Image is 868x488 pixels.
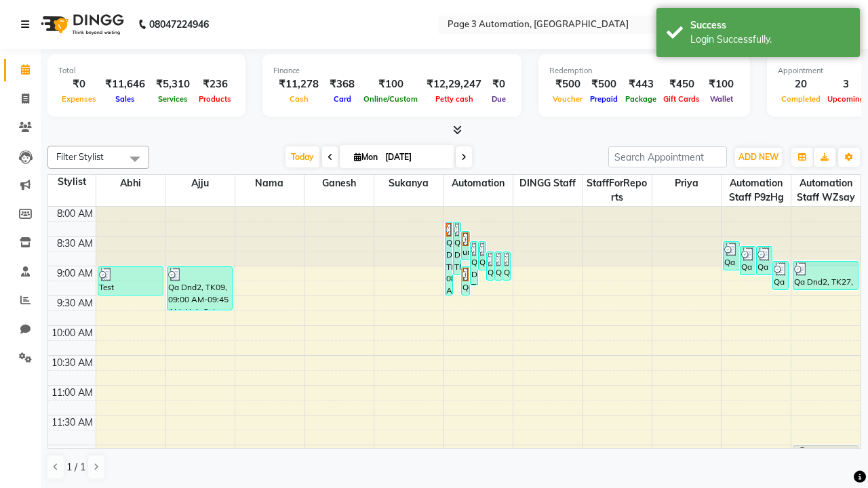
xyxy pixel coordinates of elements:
[549,65,739,77] div: Redemption
[149,5,209,43] b: 08047224946
[660,77,703,92] div: ₹450
[722,175,791,206] span: Automation Staff p9zHg
[151,77,195,92] div: ₹5,310
[165,175,235,192] span: Ajju
[54,266,96,281] div: 9:00 AM
[707,94,736,104] span: Wallet
[690,33,850,47] div: Login Successfully.
[487,77,511,92] div: ₹0
[757,247,772,274] div: Qa Dnd2, TK21, 08:40 AM-09:10 AM, Hair cut Below 12 years (Boy)
[360,94,421,104] span: Online/Custom
[167,267,232,310] div: Qa Dnd2, TK09, 09:00 AM-09:45 AM, Hair Cut-Men
[56,151,104,162] span: Filter Stylist
[778,77,824,92] div: 20
[49,415,96,430] div: 11:30 AM
[432,94,477,104] span: Petty cash
[96,175,165,192] span: Abhi
[462,232,469,260] div: undefined, TK16, 08:25 AM-08:55 AM, Hair cut Below 12 years (Boy)
[58,77,100,92] div: ₹0
[155,94,191,104] span: Services
[35,5,127,43] img: logo
[48,175,96,189] div: Stylist
[513,175,583,192] span: DINGG Staff
[495,252,502,280] div: Qa Dnd2, TK24, 08:45 AM-09:15 AM, Hair Cut By Expert-Men
[443,175,513,192] span: Automation
[622,94,660,104] span: Package
[49,356,96,370] div: 10:30 AM
[54,237,96,251] div: 8:30 AM
[462,267,469,295] div: Qa Dnd2, TK29, 09:00 AM-09:30 AM, Hair cut Below 12 years (Boy)
[793,262,859,289] div: Qa Dnd2, TK27, 08:55 AM-09:25 AM, Hair cut Below 12 years (Boy)
[454,222,460,274] div: Qa Dnd2, TK22, 08:15 AM-09:10 AM, Special Hair Wash- Men
[549,77,586,92] div: ₹500
[660,94,703,104] span: Gift Cards
[824,94,868,104] span: Upcoming
[98,267,163,295] div: Test DoNotDelete, TK11, 09:00 AM-09:30 AM, Hair Cut By Expert-Men
[738,152,778,162] span: ADD NEW
[304,175,374,192] span: Ganesh
[622,77,660,92] div: ₹443
[487,252,494,280] div: Qa Dnd2, TK23, 08:45 AM-09:15 AM, Hair Cut By Expert-Men
[773,262,788,289] div: Qa Dnd2, TK28, 08:55 AM-09:25 AM, Hair cut Below 12 years (Boy)
[608,146,727,167] input: Search Appointment
[549,94,586,104] span: Voucher
[778,94,824,104] span: Completed
[66,460,85,474] span: 1 / 1
[235,175,304,192] span: Nama
[587,94,621,104] span: Prepaid
[652,175,722,192] span: Priya
[690,18,850,33] div: Success
[735,148,782,167] button: ADD NEW
[471,242,477,285] div: Qa Dnd2, TK26, 08:35 AM-09:20 AM, Hair Cut-Men
[421,77,487,92] div: ₹12,29,247
[479,242,486,270] div: Qa Dnd2, TK18, 08:35 AM-09:05 AM, Hair cut Below 12 years (Boy)
[273,65,511,77] div: Finance
[503,252,510,280] div: Qa Dnd2, TK25, 08:45 AM-09:15 AM, Hair Cut By Expert-Men
[100,77,151,92] div: ₹11,646
[583,175,652,206] span: StaffForReports
[49,386,96,400] div: 11:00 AM
[741,247,755,274] div: Qa Dnd2, TK20, 08:40 AM-09:10 AM, Hair Cut By Expert-Men
[58,65,235,77] div: Total
[703,77,739,92] div: ₹100
[791,175,861,206] span: Automation Staff wZsay
[273,77,324,92] div: ₹11,278
[724,242,738,270] div: Qa Dnd2, TK19, 08:35 AM-09:05 AM, Hair Cut By Expert-Men
[50,445,96,460] div: 12:00 PM
[285,146,319,167] span: Today
[446,222,452,295] div: Qa Dnd2, TK17, 08:15 AM-09:30 AM, Hair Cut By Expert-Men,Hair Cut-Men
[324,77,360,92] div: ₹368
[374,175,443,192] span: Sukanya
[381,147,449,167] input: 2025-09-01
[112,94,138,104] span: Sales
[488,94,509,104] span: Due
[195,94,235,104] span: Products
[54,296,96,310] div: 9:30 AM
[330,94,355,104] span: Card
[360,77,421,92] div: ₹100
[351,152,381,162] span: Mon
[286,94,312,104] span: Cash
[195,77,235,92] div: ₹236
[824,77,868,92] div: 3
[58,94,100,104] span: Expenses
[49,326,96,340] div: 10:00 AM
[54,207,96,221] div: 8:00 AM
[586,77,622,92] div: ₹500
